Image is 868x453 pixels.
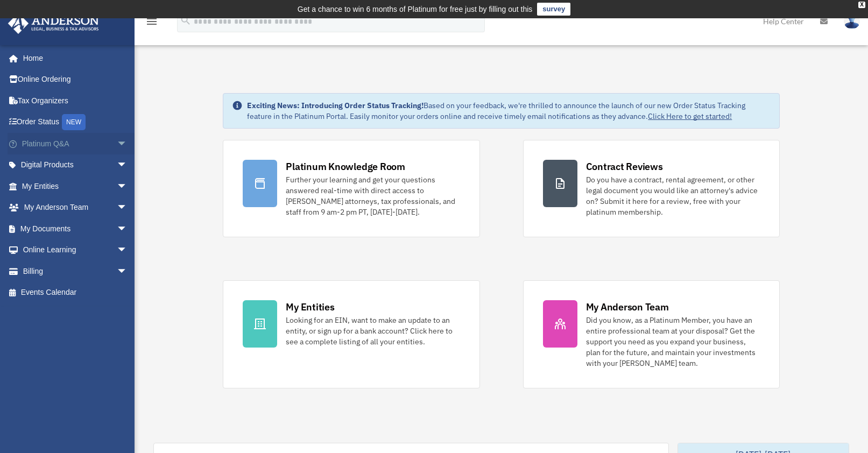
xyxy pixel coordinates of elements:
[117,239,138,261] span: arrow_drop_down
[8,69,144,90] a: Online Ordering
[247,101,424,110] strong: Exciting News: Introducing Order Status Tracking!
[286,160,405,173] div: Platinum Knowledge Room
[286,300,334,314] div: My Entities
[117,218,138,240] span: arrow_drop_down
[5,13,102,34] img: Anderson Advisors Platinum Portal
[286,315,460,347] div: Looking for an EIN, want to make an update to an entity, or sign up for a bank account? Click her...
[523,140,780,237] a: Contract Reviews Do you have a contract, rental agreement, or other legal document you would like...
[117,175,138,197] span: arrow_drop_down
[8,154,144,176] a: Digital Productsarrow_drop_down
[8,133,144,154] a: Platinum Q&Aarrow_drop_down
[223,140,479,237] a: Platinum Knowledge Room Further your learning and get your questions answered real-time with dire...
[117,197,138,219] span: arrow_drop_down
[8,239,144,261] a: Online Learningarrow_drop_down
[117,260,138,282] span: arrow_drop_down
[8,90,144,111] a: Tax Organizers
[8,175,144,197] a: My Entitiesarrow_drop_down
[62,114,86,130] div: NEW
[286,174,460,217] div: Further your learning and get your questions answered real-time with direct access to [PERSON_NAM...
[8,260,144,282] a: Billingarrow_drop_down
[180,15,192,26] i: search
[145,19,158,28] a: menu
[523,280,780,388] a: My Anderson Team Did you know, as a Platinum Member, you have an entire professional team at your...
[298,3,533,16] div: Get a chance to win 6 months of Platinum for free just by filling out this
[8,282,144,303] a: Events Calendar
[8,47,138,69] a: Home
[586,160,663,173] div: Contract Reviews
[586,300,669,314] div: My Anderson Team
[586,174,760,217] div: Do you have a contract, rental agreement, or other legal document you would like an attorney's ad...
[844,13,860,29] img: User Pic
[145,15,158,28] i: menu
[8,197,144,218] a: My Anderson Teamarrow_drop_down
[117,133,138,155] span: arrow_drop_down
[8,218,144,239] a: My Documentsarrow_drop_down
[537,3,570,16] a: survey
[117,154,138,176] span: arrow_drop_down
[648,111,732,121] a: Click Here to get started!
[586,315,760,369] div: Did you know, as a Platinum Member, you have an entire professional team at your disposal? Get th...
[247,100,770,122] div: Based on your feedback, we're thrilled to announce the launch of our new Order Status Tracking fe...
[8,111,144,133] a: Order StatusNEW
[858,2,865,8] div: close
[223,280,479,388] a: My Entities Looking for an EIN, want to make an update to an entity, or sign up for a bank accoun...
